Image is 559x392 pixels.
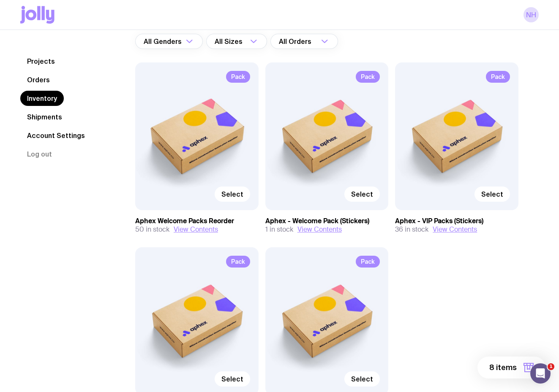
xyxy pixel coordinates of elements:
[206,34,267,49] div: Search for option
[265,225,293,234] span: 1 in stock
[135,217,259,225] h3: Aphex Welcome Packs Reorder
[20,54,62,69] a: Projects
[270,34,338,49] div: Search for option
[20,146,59,162] button: Log out
[489,362,517,373] span: 8 items
[20,91,64,106] a: Inventory
[548,363,554,370] span: 1
[144,34,183,49] span: All Genders
[215,34,244,49] span: All Sizes
[530,363,551,384] iframe: Intercom live chat
[221,190,243,198] span: Select
[486,71,510,83] span: Pack
[20,72,57,87] a: Orders
[313,34,319,49] input: Search for option
[20,128,92,143] a: Account Settings
[356,71,380,83] span: Pack
[226,256,250,268] span: Pack
[135,34,203,49] div: Search for option
[524,7,539,22] a: NH
[20,109,69,124] a: Shipments
[351,190,373,198] span: Select
[226,71,250,83] span: Pack
[356,256,380,268] span: Pack
[174,225,218,234] button: View Contents
[244,34,248,49] input: Search for option
[351,375,373,383] span: Select
[135,225,169,234] span: 50 in stock
[433,225,477,234] button: View Contents
[477,357,545,378] button: 8 items
[481,190,503,198] span: Select
[395,225,428,234] span: 36 in stock
[265,217,389,225] h3: Aphex - Welcome Pack (Stickers)
[297,225,342,234] button: View Contents
[221,375,243,383] span: Select
[279,34,313,49] span: All Orders
[395,217,518,225] h3: Aphex - VIP Packs (Stickers)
